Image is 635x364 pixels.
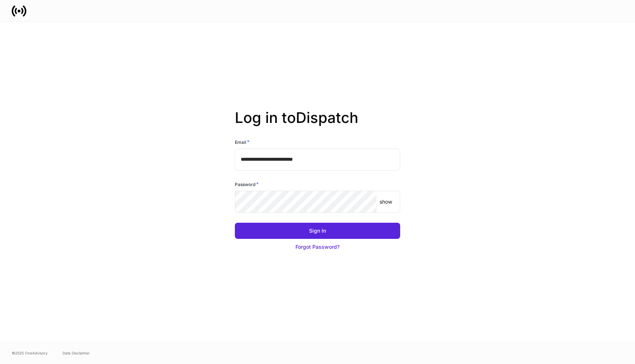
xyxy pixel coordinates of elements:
[235,109,400,138] h2: Log in to Dispatch
[62,350,90,356] a: Data Disclaimer
[12,350,48,356] span: © 2025 OneAdvisory
[235,223,400,239] button: Sign In
[235,138,250,146] h6: Email
[235,181,259,188] h6: Password
[309,227,326,234] div: Sign In
[380,198,392,205] p: show
[235,239,400,255] button: Forgot Password?
[295,243,340,251] div: Forgot Password?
